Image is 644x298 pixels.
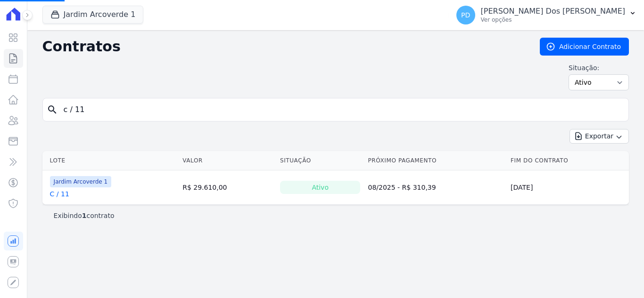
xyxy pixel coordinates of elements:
[47,104,58,115] i: search
[179,170,276,205] td: R$ 29.610,00
[364,151,507,170] th: Próximo Pagamento
[481,7,625,16] p: [PERSON_NAME] Dos [PERSON_NAME]
[280,181,361,194] div: Ativo
[507,170,629,205] td: [DATE]
[82,212,87,219] b: 1
[368,184,436,191] a: 08/2025 - R$ 310,39
[540,38,629,56] a: Adicionar Contrato
[50,176,112,187] span: Jardim Arcoverde 1
[50,189,69,199] a: C / 11
[461,12,470,18] span: PD
[276,151,364,170] th: Situação
[58,100,625,119] input: Buscar por nome do lote
[481,16,625,24] p: Ver opções
[449,2,644,28] button: PD [PERSON_NAME] Dos [PERSON_NAME] Ver opções
[54,211,115,220] p: Exibindo contrato
[42,151,179,170] th: Lote
[179,151,276,170] th: Valor
[507,151,629,170] th: Fim do Contrato
[569,63,629,72] label: Situação:
[42,38,525,55] h2: Contratos
[570,129,629,144] button: Exportar
[42,6,144,24] button: Jardim Arcoverde 1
